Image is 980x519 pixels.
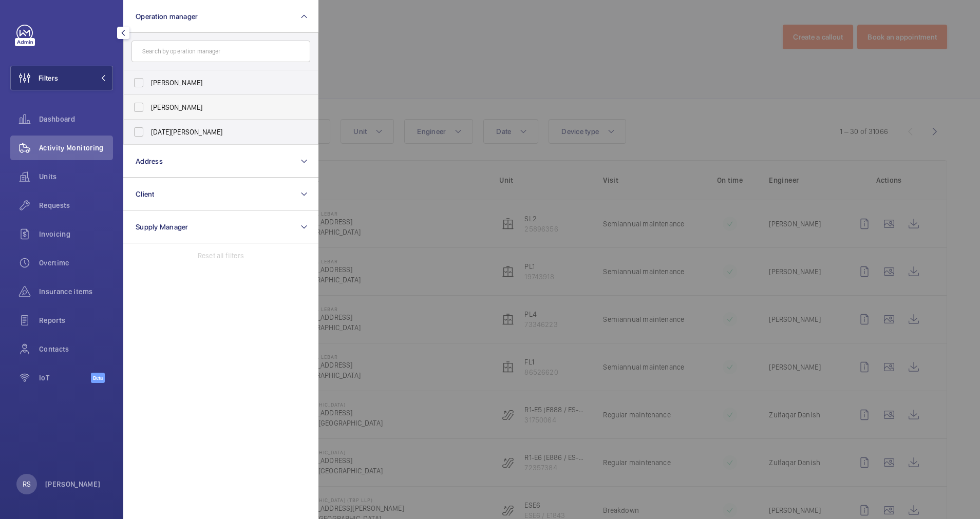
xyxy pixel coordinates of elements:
[91,373,105,383] span: Beta
[23,479,31,489] p: RS
[39,229,113,239] span: Invoicing
[39,373,91,383] span: IoT
[39,258,113,268] span: Overtime
[39,315,113,325] span: Reports
[39,143,113,153] span: Activity Monitoring
[45,479,101,489] p: [PERSON_NAME]
[39,200,113,210] span: Requests
[39,171,113,182] span: Units
[39,73,58,83] span: Filters
[39,344,113,354] span: Contacts
[39,286,113,297] span: Insurance items
[10,66,113,90] button: Filters
[39,114,113,124] span: Dashboard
